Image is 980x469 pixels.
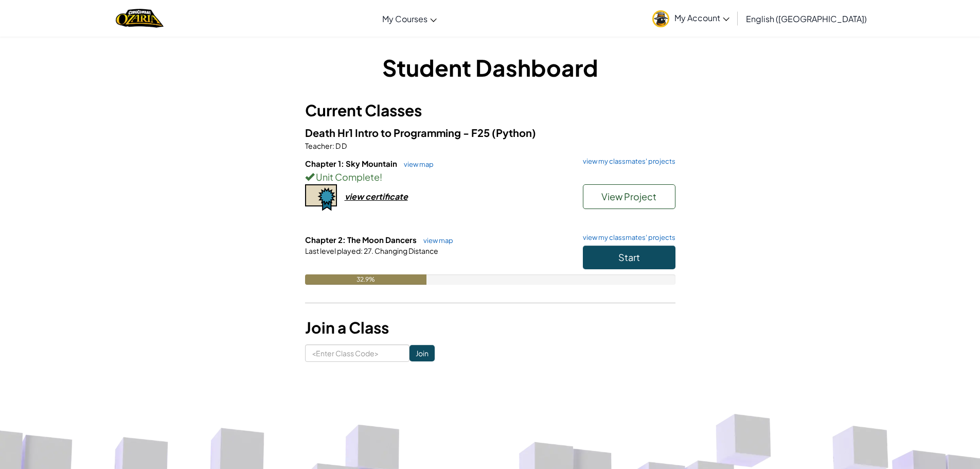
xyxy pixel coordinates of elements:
[399,160,434,168] a: view map
[345,191,408,202] div: view certificate
[305,274,427,285] div: 32.9%
[601,190,656,202] span: View Project
[116,8,164,29] a: Ozaria by CodeCombat logo
[380,171,382,183] span: !
[492,126,536,139] span: (Python)
[305,344,409,362] input: <Enter Class Code>
[652,10,669,27] img: avatar
[377,5,442,32] a: My Courses
[363,246,373,255] span: 27.
[314,171,380,183] span: Unit Complete
[305,246,361,255] span: Last level played
[618,251,640,263] span: Start
[409,345,435,361] input: Join
[305,191,408,202] a: view certificate
[305,99,675,122] h3: Current Classes
[578,234,675,241] a: view my classmates' projects
[382,13,427,24] span: My Courses
[418,236,453,245] a: view map
[746,13,867,24] span: English ([GEOGRAPHIC_DATA])
[332,141,334,150] span: :
[305,235,418,245] span: Chapter 2: The Moon Dancers
[334,141,347,150] span: D D
[305,141,332,150] span: Teacher
[583,184,675,209] button: View Project
[305,159,399,168] span: Chapter 1: Sky Mountain
[674,12,729,23] span: My Account
[373,246,438,255] span: Changing Distance
[361,246,363,255] span: :
[647,2,735,34] a: My Account
[583,246,675,269] button: Start
[305,316,675,339] h3: Join a Class
[305,51,675,83] h1: Student Dashboard
[578,158,675,165] a: view my classmates' projects
[741,5,872,32] a: English ([GEOGRAPHIC_DATA])
[116,8,164,29] img: Home
[305,126,492,139] span: Death Hr1 Intro to Programming - F25
[305,184,337,211] img: certificate-icon.png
